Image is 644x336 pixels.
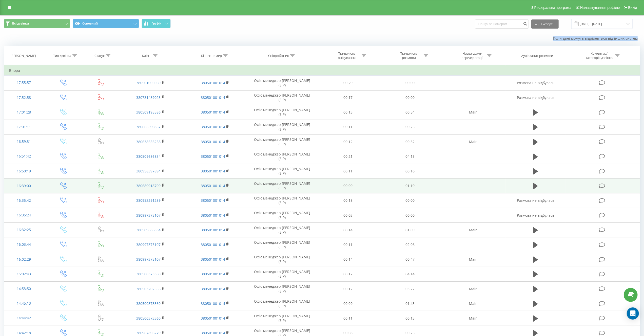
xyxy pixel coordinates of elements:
td: Офіс менеджер [PERSON_NAME] (SIP) [247,267,317,281]
a: 380680918709 [136,183,161,188]
td: Офіс менеджер [PERSON_NAME] (SIP) [247,252,317,267]
a: 380501001014 [201,110,225,115]
a: 380958397894 [136,169,161,173]
div: 16:02:29 [9,255,38,264]
a: 380638656258 [136,139,161,144]
button: Всі дзвінки [4,19,70,28]
div: 16:51:42 [9,151,38,161]
td: 00:12 [317,135,379,149]
td: 00:29 [317,76,379,90]
td: 01:19 [379,178,441,193]
td: 00:14 [317,223,379,237]
div: 17:55:57 [9,78,38,88]
span: Розмова не відбулась [517,198,554,203]
td: 00:09 [317,178,379,193]
div: Бізнес номер [201,54,222,58]
a: 380501001014 [201,124,225,129]
span: Розмова не відбулась [517,80,554,85]
td: 01:09 [379,223,441,237]
td: Офіс менеджер [PERSON_NAME] (SIP) [247,149,317,164]
div: 14:45:13 [9,299,38,308]
div: Тривалість очікування [333,51,360,60]
td: 00:13 [379,311,441,326]
td: 04:15 [379,149,441,164]
div: 16:03:44 [9,240,38,250]
a: 380501001014 [201,242,225,247]
td: 00:00 [379,90,441,105]
td: Main [441,252,506,267]
td: 00:32 [379,135,441,149]
a: 380501001014 [201,95,225,100]
a: 380501005060 [136,80,161,85]
td: Офіс менеджер [PERSON_NAME] (SIP) [247,178,317,193]
div: Аудіозапис розмови [521,54,553,58]
a: 380509195586 [136,110,161,115]
a: 380501001014 [201,169,225,173]
div: 16:35:24 [9,210,38,220]
button: Графік [142,19,171,28]
div: 14:44:42 [9,313,38,323]
td: 00:11 [317,164,379,178]
td: Офіс менеджер [PERSON_NAME] (SIP) [247,208,317,223]
span: Розмова не відбулась [517,213,554,218]
div: Тривалість розмови [395,51,422,60]
a: 380967896279 [136,330,161,335]
a: 380500373360 [136,316,161,321]
td: Main [441,223,506,237]
td: Main [441,105,506,120]
td: 00:16 [379,164,441,178]
a: 380500373360 [136,272,161,276]
div: 16:50:19 [9,166,38,176]
input: Пошук за номером [475,19,529,29]
div: 17:01:28 [9,107,38,117]
td: 00:00 [379,76,441,90]
td: Main [441,296,506,311]
td: Офіс менеджер [PERSON_NAME] (SIP) [247,237,317,252]
td: Офіс менеджер [PERSON_NAME] (SIP) [247,282,317,296]
div: 16:35:42 [9,196,38,206]
a: 380501001014 [201,198,225,203]
div: 16:59:31 [9,137,38,147]
td: 00:11 [317,237,379,252]
a: Коли дані можуть відрізнятися вiд інших систем [553,36,640,41]
div: Статус [94,54,105,58]
div: 16:32:25 [9,225,38,235]
a: 380997375107 [136,213,161,218]
a: 380731489028 [136,95,161,100]
td: 00:11 [317,311,379,326]
a: 380501001014 [201,286,225,291]
td: Офіс менеджер [PERSON_NAME] (SIP) [247,90,317,105]
a: 380997375107 [136,242,161,247]
td: 00:12 [317,282,379,296]
a: 380503202556 [136,286,161,291]
div: Співробітник [268,54,289,58]
button: Експорт [531,19,559,29]
a: 380501001014 [201,183,225,188]
a: 380501001014 [201,154,225,159]
a: 380501001014 [201,213,225,218]
span: Графік [151,22,161,25]
td: 02:06 [379,237,441,252]
a: 380997375107 [136,257,161,262]
td: 00:25 [379,120,441,134]
td: 00:09 [317,296,379,311]
td: Офіс менеджер [PERSON_NAME] (SIP) [247,135,317,149]
div: Клієнт [142,54,152,58]
button: Основний [73,19,139,28]
span: Вихід [628,6,637,10]
td: 00:47 [379,252,441,267]
td: Офіс менеджер [PERSON_NAME] (SIP) [247,164,317,178]
td: Офіс менеджер [PERSON_NAME] (SIP) [247,76,317,90]
span: Реферальна програма [534,6,572,10]
div: Коментар/категорія дзвінка [584,51,614,60]
div: Тип дзвінка [53,54,71,58]
div: 15:02:43 [9,269,38,279]
td: Офіс менеджер [PERSON_NAME] (SIP) [247,296,317,311]
td: Офіс менеджер [PERSON_NAME] (SIP) [247,311,317,326]
div: Назва схеми переадресації [459,51,486,60]
div: 16:39:00 [9,181,38,191]
a: 380501001014 [201,301,225,306]
td: Офіс менеджер [PERSON_NAME] (SIP) [247,120,317,134]
a: 380509686834 [136,228,161,232]
span: Налаштування профілю [580,6,620,10]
